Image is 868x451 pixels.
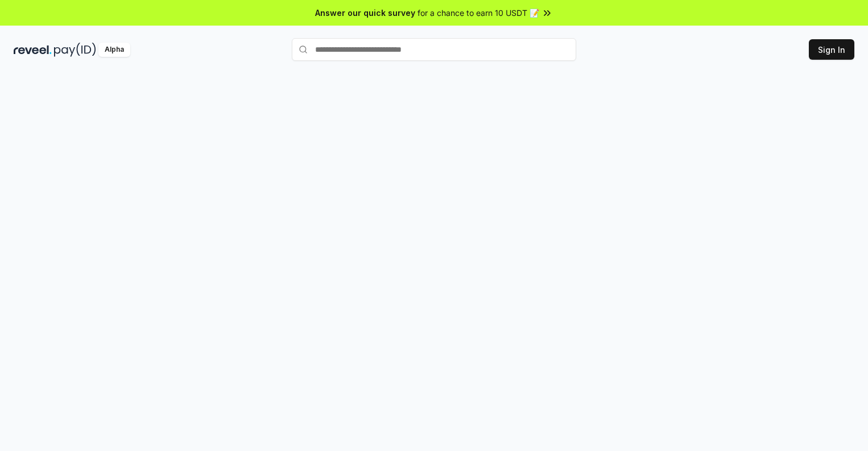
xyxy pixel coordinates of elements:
[418,7,539,19] span: for a chance to earn 10 USDT 📝
[14,43,52,57] img: reveel_dark
[98,43,130,57] div: Alpha
[315,7,415,19] span: Answer our quick survey
[54,43,96,57] img: pay_id
[809,39,854,60] button: Sign In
